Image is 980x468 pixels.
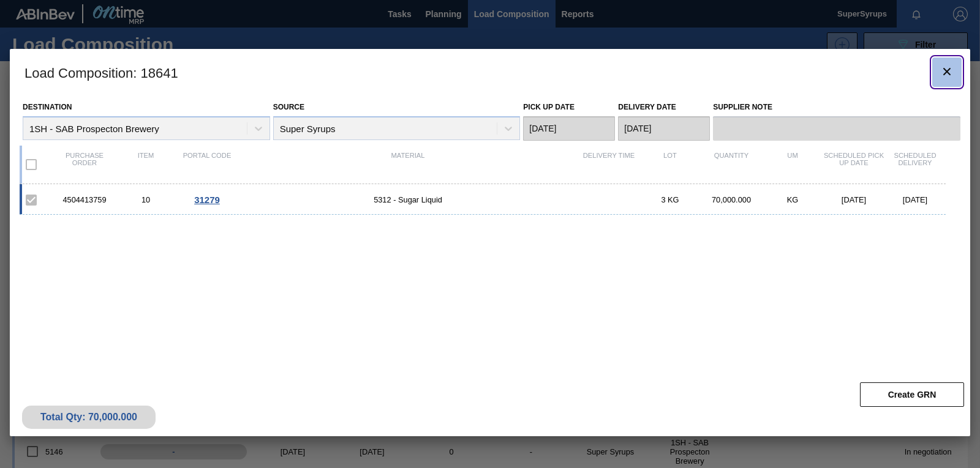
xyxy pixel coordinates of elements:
div: UM [762,152,823,177]
div: [DATE] [884,195,946,204]
div: Purchase order [54,152,115,177]
div: 10 [115,195,176,204]
div: 4504413759 [54,195,115,204]
div: Item [115,152,176,177]
h3: Load Composition : 18641 [10,49,970,95]
label: Source [273,103,304,111]
div: Go to Order [176,195,238,205]
input: mm/dd/yyyy [618,116,710,141]
div: Delivery Time [578,152,639,177]
input: mm/dd/yyyy [523,116,615,141]
div: Material [238,152,578,177]
div: Scheduled Delivery [884,152,946,177]
label: Delivery Date [618,103,676,111]
label: Supplier Note [713,98,960,116]
span: 5312 - Sugar Liquid [238,195,578,204]
label: Destination [23,103,72,111]
div: Lot [639,152,701,177]
span: 31279 [194,195,220,205]
div: KG [762,195,823,204]
div: Scheduled Pick up Date [823,152,884,177]
div: 70,000.000 [701,195,762,204]
label: Pick up Date [523,103,575,111]
div: 3 KG [639,195,701,204]
div: Quantity [701,152,762,177]
button: Create GRN [860,382,964,407]
div: Portal code [176,152,238,177]
div: [DATE] [823,195,884,204]
div: Total Qty: 70,000.000 [31,412,146,423]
